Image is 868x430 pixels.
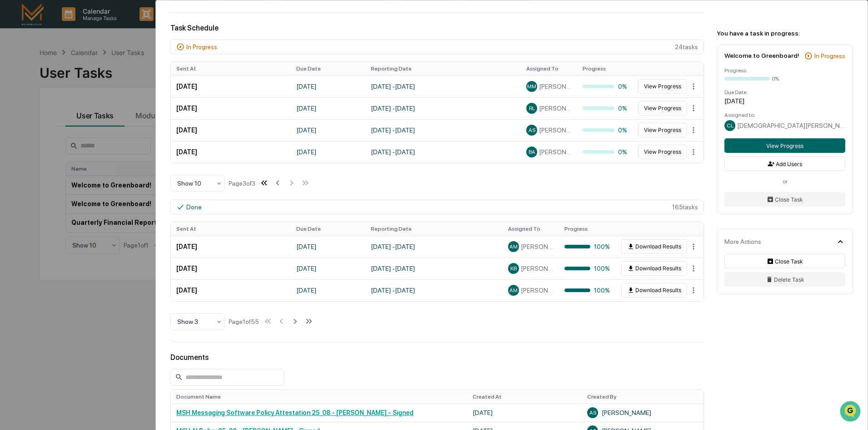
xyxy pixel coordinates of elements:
th: Progress [577,62,634,76]
span: [PERSON_NAME] [521,287,554,294]
div: 0% [583,148,628,156]
td: [DATE] [291,258,365,279]
button: Download Results [621,283,687,298]
div: Welcome to Greenboard! [724,52,799,59]
div: 0% [583,126,628,134]
div: 24 task s [170,40,704,54]
span: [PERSON_NAME] [539,126,572,134]
td: [DATE] - [DATE] [365,258,503,279]
div: 100% [564,243,610,250]
td: [DATE] [171,141,291,163]
button: Start new chat [155,72,165,83]
span: AM [509,287,518,293]
button: Delete Task [724,272,845,287]
td: [DATE] - [DATE] [365,119,521,141]
td: [DATE] [291,119,365,141]
button: View Progress [638,145,687,159]
td: [DATE] [291,279,365,301]
span: KB [510,265,517,272]
td: [DATE] - [DATE] [365,236,503,258]
span: MM [527,83,536,90]
th: Reporting Date [365,62,521,76]
a: 🗄️Attestations [62,111,116,127]
span: [PERSON_NAME] [539,105,572,112]
th: Created At [467,390,582,404]
div: Page 1 of 55 [229,318,259,325]
div: 100% [564,265,610,272]
th: Due Date [291,222,365,236]
div: Documents [170,353,704,362]
button: Download Results [621,261,687,276]
button: Download Results [621,239,687,254]
span: AM [509,243,518,250]
span: RL [529,105,535,111]
span: [PERSON_NAME] [521,265,554,272]
div: 0% [583,105,628,112]
th: Due Date [291,62,365,76]
div: 165 task s [170,200,704,214]
span: CL [727,122,733,129]
th: Reporting Date [365,222,503,236]
div: [DATE] [724,97,845,105]
th: Progress [559,222,615,236]
iframe: Open customer support [839,400,863,425]
td: [DATE] [291,236,365,258]
span: Pylon [90,154,110,161]
td: [DATE] - [DATE] [365,76,521,97]
button: Close Task [724,254,845,268]
div: We're available if you need us! [31,79,115,86]
th: Created By [582,390,703,404]
a: 🔎Data Lookup [5,128,61,145]
span: Data Lookup [18,132,57,141]
span: [PERSON_NAME] [539,148,572,156]
td: [DATE] - [DATE] [365,141,521,163]
div: 🗄️ [66,116,73,123]
td: [DATE] [171,119,291,141]
a: 🖐️Preclearance [5,111,62,127]
div: Due Date: [724,89,845,96]
th: Document Name [171,390,467,404]
a: MSH Messaging Software Policy Attestation 25_08 - [PERSON_NAME] - Signed [176,409,414,416]
td: [DATE] [291,97,365,119]
td: [DATE] [291,76,365,97]
td: [DATE] - [DATE] [365,97,521,119]
span: [DEMOGRAPHIC_DATA][PERSON_NAME] [737,122,845,129]
span: AS [589,410,596,416]
th: Sent At [171,222,291,236]
th: Sent At [171,62,291,76]
span: Attestations [75,115,113,124]
span: [PERSON_NAME] [539,83,572,90]
span: [PERSON_NAME] [521,243,554,250]
div: Task Schedule [170,24,704,32]
span: Preclearance [18,115,59,124]
span: BA [529,149,535,155]
a: Powered byPylon [64,154,110,161]
div: More Actions [724,238,761,245]
td: [DATE] [171,279,291,301]
div: Progress [724,67,845,74]
th: Assigned To [503,222,559,236]
div: 100% [564,287,610,294]
button: Add Users [724,157,845,171]
div: 0% [772,76,779,82]
div: 🖐️ [9,116,16,123]
button: View Progress [638,123,687,137]
th: Assigned To [521,62,577,76]
button: Close Task [724,192,845,207]
td: [DATE] [291,141,365,163]
div: 0% [583,83,628,90]
td: [DATE] [171,76,291,97]
button: View Progress [724,138,845,153]
div: or [724,178,845,185]
td: [DATE] [171,97,291,119]
div: In Progress [814,52,845,60]
div: Assigned to: [724,112,845,118]
button: View Progress [638,101,687,116]
td: [DATE] [171,258,291,279]
div: Start new chat [31,70,149,79]
td: [DATE] - [DATE] [365,279,503,301]
div: Page 3 of 3 [229,180,255,187]
div: You have a task in progress: [717,30,853,37]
